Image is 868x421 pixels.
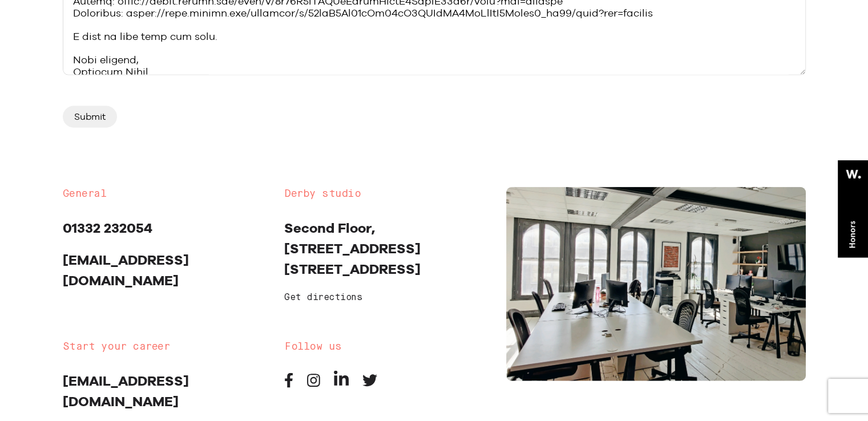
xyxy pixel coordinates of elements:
h2: General [63,187,268,201]
h2: Follow us [284,340,489,354]
a: Instagram [307,379,320,390]
a: Get directions [284,293,362,302]
a: [EMAIL_ADDRESS][DOMAIN_NAME] [63,252,189,289]
p: Second Floor, [STREET_ADDRESS] [STREET_ADDRESS] [284,218,489,280]
a: [EMAIL_ADDRESS][DOMAIN_NAME] [63,373,189,410]
a: 01332 232054 [63,220,152,236]
h2: Start your career [63,340,268,354]
a: Twitter [362,379,377,390]
a: Linkedin [334,379,349,390]
h2: Derby studio [284,187,489,201]
a: Facebook [284,379,293,390]
img: Our office [506,187,806,381]
input: Submit [63,106,117,128]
